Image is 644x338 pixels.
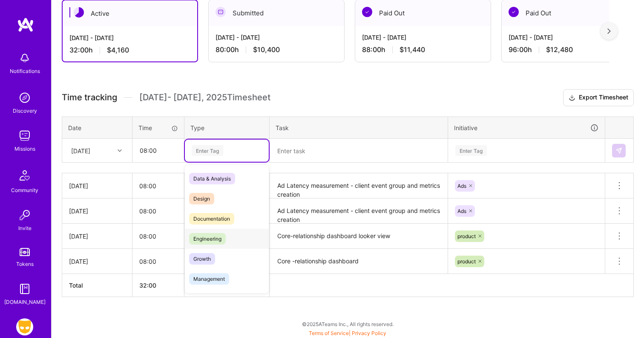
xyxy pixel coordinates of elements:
[74,7,84,17] img: Active
[132,274,184,297] th: 32:00
[69,46,190,55] div: 32:00 h
[270,199,447,223] textarea: Ad Latency measurement - client event group and metrics creation
[11,186,38,195] div: Community
[216,45,337,54] div: 80:00 h
[352,330,386,336] a: Privacy Policy
[184,117,270,139] th: Type
[192,144,223,157] div: Enter Tag
[189,173,235,184] span: Data & Analysis
[509,33,630,42] div: [DATE] - [DATE]
[107,46,129,55] span: $4,160
[457,208,466,214] span: Ads
[16,89,33,106] img: discovery
[189,273,229,285] span: Management
[16,280,33,297] img: guide book
[132,225,184,248] input: HH:MM
[17,17,34,32] img: logo
[546,45,573,54] span: $12,480
[362,7,372,17] img: Paid Out
[309,330,349,336] a: Terms of Service
[455,144,487,157] div: Enter Tag
[51,313,644,335] div: © 2025 ATeams Inc., All rights reserved.
[16,318,33,335] img: Grindr: Data + FE + CyberSecurity + QA
[457,183,466,189] span: Ads
[270,174,447,198] textarea: Ad Latency measurement - client event group and metrics creation
[69,232,125,241] div: [DATE]
[454,123,599,133] div: Initiative
[69,181,125,190] div: [DATE]
[62,117,132,139] th: Date
[4,297,46,306] div: [DOMAIN_NAME]
[14,318,35,335] a: Grindr: Data + FE + CyberSecurity + QA
[10,67,40,76] div: Notifications
[189,253,215,265] span: Growth
[400,45,425,54] span: $11,440
[607,28,611,34] img: right
[62,92,117,103] span: Time tracking
[62,274,132,297] th: Total
[569,93,575,102] i: icon Download
[69,257,125,266] div: [DATE]
[563,89,634,106] button: Export Timesheet
[362,45,484,54] div: 88:00 h
[16,50,33,67] img: bell
[270,117,448,139] th: Task
[138,123,178,132] div: Time
[63,0,197,26] div: Active
[118,149,122,153] i: icon Chevron
[20,248,30,256] img: tokens
[270,224,447,248] textarea: Core-relationship dashboard looker view
[18,224,32,233] div: Invite
[309,330,386,336] span: |
[16,207,33,224] img: Invite
[139,92,270,103] span: [DATE] - [DATE] , 2025 Timesheet
[253,45,280,54] span: $10,400
[14,165,35,186] img: Community
[216,33,337,42] div: [DATE] - [DATE]
[69,33,190,42] div: [DATE] - [DATE]
[189,193,214,204] span: Design
[216,7,226,17] img: Submitted
[132,250,184,273] input: HH:MM
[16,127,33,144] img: teamwork
[71,146,90,155] div: [DATE]
[14,144,35,153] div: Missions
[189,213,234,224] span: Documentation
[16,259,34,268] div: Tokens
[362,33,484,42] div: [DATE] - [DATE]
[13,106,37,115] div: Discovery
[69,207,125,216] div: [DATE]
[133,139,184,162] input: HH:MM
[132,200,184,222] input: HH:MM
[457,258,476,265] span: product
[270,250,447,273] textarea: Core -relationship dashboard
[509,7,519,17] img: Paid Out
[615,147,622,154] img: Submit
[189,233,226,245] span: Engineering
[132,175,184,197] input: HH:MM
[509,45,630,54] div: 96:00 h
[457,233,476,239] span: product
